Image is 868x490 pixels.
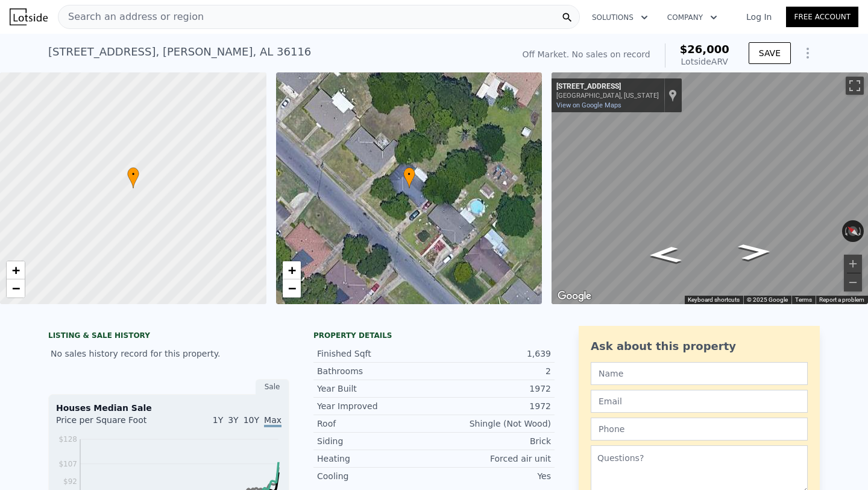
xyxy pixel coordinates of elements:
[403,167,415,188] div: •
[842,220,849,242] button: Rotate counterclockwise
[288,262,295,278] span: +
[283,261,301,279] a: Zoom in
[228,415,238,425] span: 3Y
[434,383,551,395] div: 1972
[7,261,25,279] a: Zoom in
[858,220,864,242] button: Rotate clockwise
[680,56,729,68] div: Lotside ARV
[434,453,551,465] div: Forced air unit
[688,296,740,304] button: Keyboard shortcuts
[556,82,659,92] div: [STREET_ADDRESS]
[556,101,621,109] a: View on Google Maps
[317,418,434,430] div: Roof
[680,43,729,56] span: $26,000
[724,240,785,264] path: Go Southeast, Rosedon Dr
[12,262,20,278] span: +
[555,288,594,304] a: Open this area in Google Maps (opens a new window)
[434,435,551,447] div: Brick
[317,470,434,482] div: Cooling
[317,400,434,412] div: Year Improved
[634,243,696,267] path: Go Northwest, Rosedon Dr
[317,365,434,377] div: Bathrooms
[264,415,281,427] span: Max
[555,288,594,304] img: Google
[668,89,677,102] a: Show location on map
[48,331,289,343] div: LISTING & SALE HISTORY
[58,435,77,444] tspan: $128
[591,418,808,441] input: Phone
[552,72,868,304] div: Street View
[48,343,289,364] div: No sales history record for this property.
[283,279,301,297] a: Zoom out
[658,7,727,28] button: Company
[749,42,791,64] button: SAVE
[127,169,139,180] span: •
[48,43,311,60] div: [STREET_ADDRESS] , [PERSON_NAME] , AL 36116
[434,418,551,430] div: Shingle (Not Wood)
[317,383,434,395] div: Year Built
[795,296,812,303] a: Terms (opens in new tab)
[846,77,864,95] button: Toggle fullscreen view
[844,255,862,273] button: Zoom in
[256,379,289,395] div: Sale
[732,11,786,23] a: Log In
[317,453,434,465] div: Heating
[434,400,551,412] div: 1972
[434,365,551,377] div: 2
[786,7,858,27] a: Free Account
[213,415,223,425] span: 1Y
[288,281,295,296] span: −
[317,435,434,447] div: Siding
[10,8,48,25] img: Lotside
[12,281,20,296] span: −
[403,169,415,180] span: •
[317,348,434,360] div: Finished Sqft
[434,348,551,360] div: 1,639
[434,470,551,482] div: Yes
[313,331,555,340] div: Property details
[58,460,77,468] tspan: $107
[747,296,788,303] span: © 2025 Google
[591,390,808,413] input: Email
[844,273,862,291] button: Zoom out
[582,7,658,28] button: Solutions
[796,41,820,65] button: Show Options
[56,402,281,414] div: Houses Median Sale
[591,338,808,355] div: Ask about this property
[58,10,204,24] span: Search an address or region
[63,477,77,486] tspan: $92
[591,362,808,385] input: Name
[552,72,868,304] div: Map
[56,414,169,433] div: Price per Square Foot
[819,296,864,303] a: Report a problem
[127,167,139,188] div: •
[556,92,659,100] div: [GEOGRAPHIC_DATA], [US_STATE]
[7,279,25,297] a: Zoom out
[522,48,650,60] div: Off Market. No sales on record
[841,221,864,242] button: Reset the view
[244,415,259,425] span: 10Y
